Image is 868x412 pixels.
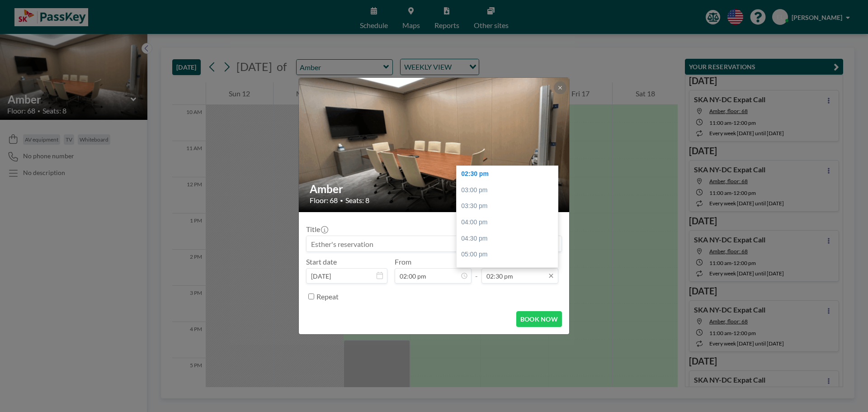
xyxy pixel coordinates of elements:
span: Seats: 8 [345,196,369,205]
span: Floor: 68 [310,196,338,205]
div: 03:30 pm [457,198,562,214]
div: 04:30 pm [457,231,562,247]
label: From [395,257,411,266]
img: 537.gif [299,62,570,227]
input: Esther's reservation [307,236,561,251]
span: • [340,197,343,204]
label: Title [306,225,327,234]
div: 05:00 pm [457,246,562,263]
span: - [475,260,478,280]
button: BOOK NOW [516,311,562,327]
label: Start date [306,257,337,266]
div: 03:00 pm [457,182,562,199]
h2: Amber [310,182,559,196]
div: 04:00 pm [457,214,562,231]
label: Repeat [316,292,339,301]
div: 05:30 pm [457,263,562,279]
div: 02:30 pm [457,166,562,182]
